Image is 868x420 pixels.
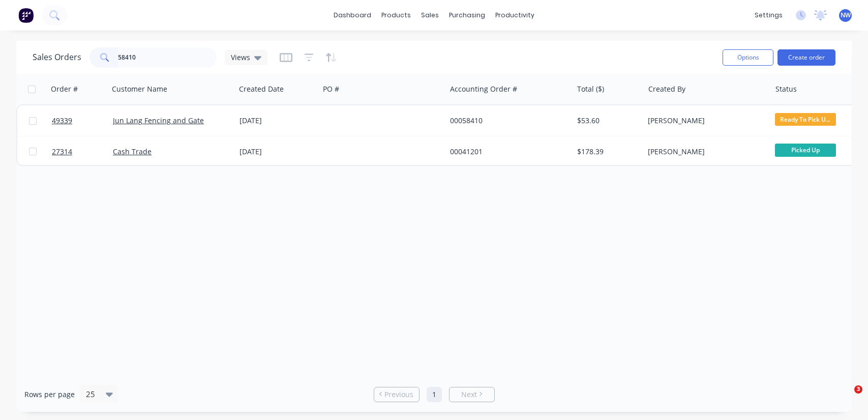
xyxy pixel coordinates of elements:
[18,8,34,23] img: Factory
[52,147,72,157] span: 27314
[777,49,835,66] button: Create order
[52,136,113,167] a: 27314
[52,116,72,126] span: 49339
[240,116,315,126] div: [DATE]
[427,387,442,402] a: Page 1 is your current page
[384,389,413,400] span: Previous
[577,147,637,157] div: $178.39
[577,84,604,94] div: Total ($)
[51,84,78,94] div: Order #
[450,389,494,400] a: Next page
[450,84,517,94] div: Accounting Order #
[450,116,563,126] div: 00058410
[118,47,217,68] input: Search...
[231,52,250,63] span: Views
[416,8,444,23] div: sales
[113,147,152,156] a: Cash Trade
[577,116,637,126] div: $53.60
[240,147,315,157] div: [DATE]
[775,84,797,94] div: Status
[444,8,490,23] div: purchasing
[854,385,862,394] span: 3
[648,116,761,126] div: [PERSON_NAME]
[450,147,563,157] div: 00041201
[33,52,81,62] h1: Sales Orders
[723,49,773,66] button: Options
[323,84,339,94] div: PO #
[376,8,416,23] div: products
[833,385,858,410] iframe: Intercom live chat
[239,84,284,94] div: Created Date
[374,389,419,400] a: Previous page
[113,116,204,125] a: Jun Lang Fencing and Gate
[648,147,761,157] div: [PERSON_NAME]
[490,8,540,23] div: productivity
[370,387,499,402] ul: Pagination
[775,113,836,126] span: Ready To Pick U...
[112,84,167,94] div: Customer Name
[461,389,477,400] span: Next
[841,11,851,20] span: NW
[648,84,685,94] div: Created By
[24,389,75,400] span: Rows per page
[750,8,788,23] div: settings
[775,144,836,156] span: Picked Up
[328,8,376,23] a: dashboard
[52,105,113,136] a: 49339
